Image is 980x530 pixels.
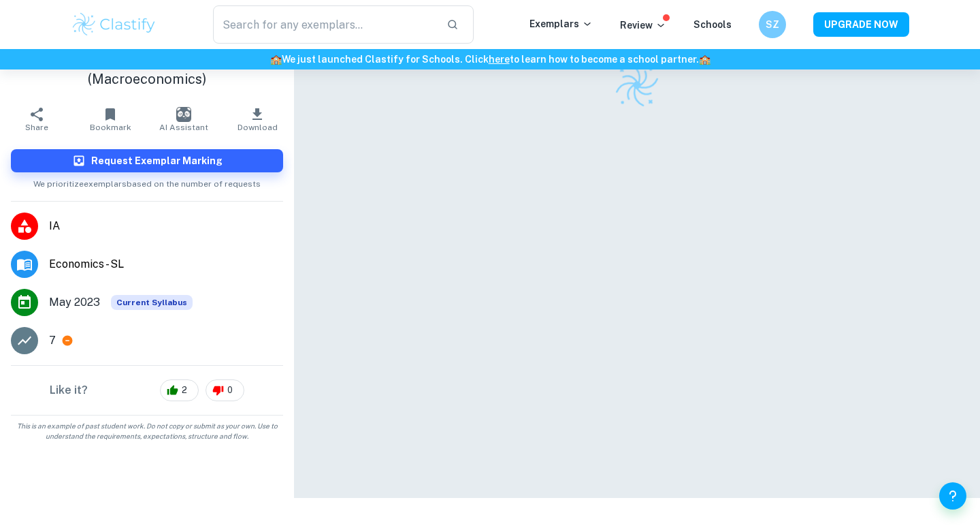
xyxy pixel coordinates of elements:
[50,382,88,399] h6: Like it?
[91,153,223,168] h6: Request Exemplar Marking
[765,17,781,32] h6: SZ
[159,123,208,132] span: AI Assistant
[111,295,193,310] span: Current Syllabus
[49,256,283,272] span: Economics - SL
[33,172,261,190] span: We prioritize exemplars based on the number of requests
[147,100,220,138] button: AI Assistant
[5,421,289,441] span: This is an example of past student work. Do not copy or submit as your own. Use to understand the...
[49,332,56,349] p: 7
[620,18,666,33] p: Review
[174,384,195,398] span: 2
[612,61,661,110] img: Clastify logo
[813,12,909,37] button: UPGRADE NOW
[489,54,510,65] a: here
[3,52,977,67] h6: We just launched Clastify for Schools. Click to learn how to become a school partner.
[759,11,786,38] button: SZ
[73,100,147,138] button: Bookmark
[238,123,278,132] span: Download
[49,294,100,311] span: May 2023
[220,384,240,398] span: 0
[111,295,193,310] div: This exemplar is based on the current syllabus. Feel free to refer to it for inspiration/ideas wh...
[220,100,294,138] button: Download
[939,482,966,510] button: Help and Feedback
[693,19,732,30] a: Schools
[71,11,157,38] img: Clastify logo
[176,107,191,122] img: AI Assistant
[49,218,283,234] span: IA
[25,123,48,132] span: Share
[529,16,593,31] p: Exemplars
[90,123,131,132] span: Bookmark
[213,5,436,44] input: Search for any exemplars...
[699,54,710,65] span: 🏫
[270,54,282,65] span: 🏫
[11,149,283,172] button: Request Exemplar Marking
